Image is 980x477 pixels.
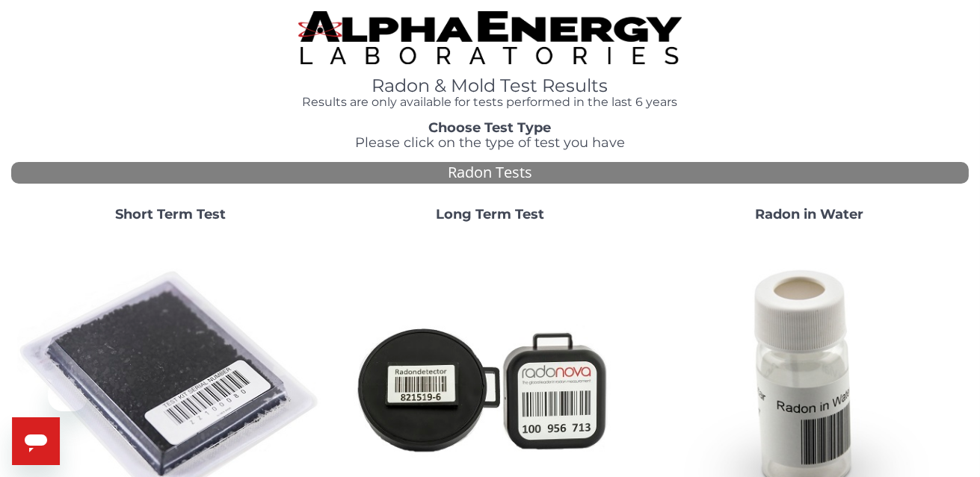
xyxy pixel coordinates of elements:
div: Radon Tests [11,162,969,184]
img: TightCrop.jpg [298,11,681,64]
iframe: Message from company [48,378,87,411]
h1: Radon & Mold Test Results [298,76,681,96]
span: Please click on the type of test you have [355,134,625,151]
strong: Choose Test Type [429,119,552,136]
strong: Long Term Test [436,206,544,222]
strong: Short Term Test [116,206,226,222]
iframe: Button to launch messaging window [12,417,60,465]
strong: Radon in Water [755,206,863,222]
h4: Results are only available for tests performed in the last 6 years [298,96,681,109]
